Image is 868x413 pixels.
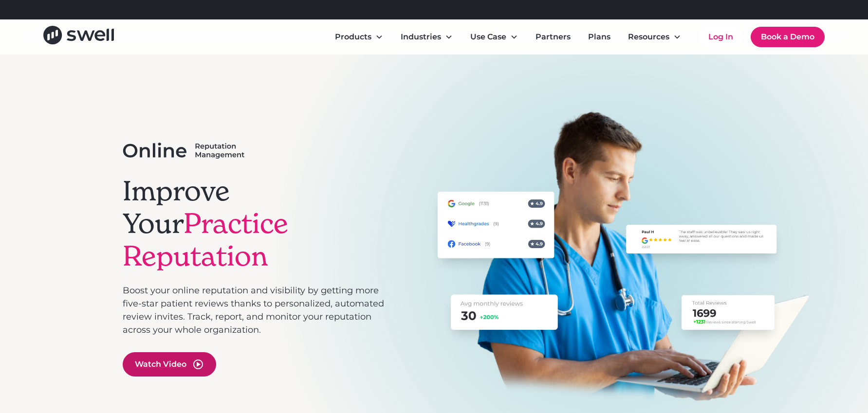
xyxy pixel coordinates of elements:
[418,109,833,405] img: Illustration
[335,31,371,43] div: Products
[43,26,114,48] a: home
[123,206,288,273] span: Practice Reputation
[123,352,216,377] a: open lightbox
[620,27,689,47] div: Resources
[751,27,825,47] a: Book a Demo
[401,31,441,43] div: Industries
[580,27,618,47] a: Plans
[135,359,186,370] div: Watch Video
[628,31,669,43] div: Resources
[528,27,578,47] a: Partners
[462,27,526,47] div: Use Case
[123,175,385,273] h1: Improve Your
[393,27,461,47] div: Industries
[123,284,385,337] p: Boost your online reputation and visibility by getting more five-star patient reviews thanks to p...
[699,27,743,47] a: Log In
[470,31,506,43] div: Use Case
[327,27,391,47] div: Products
